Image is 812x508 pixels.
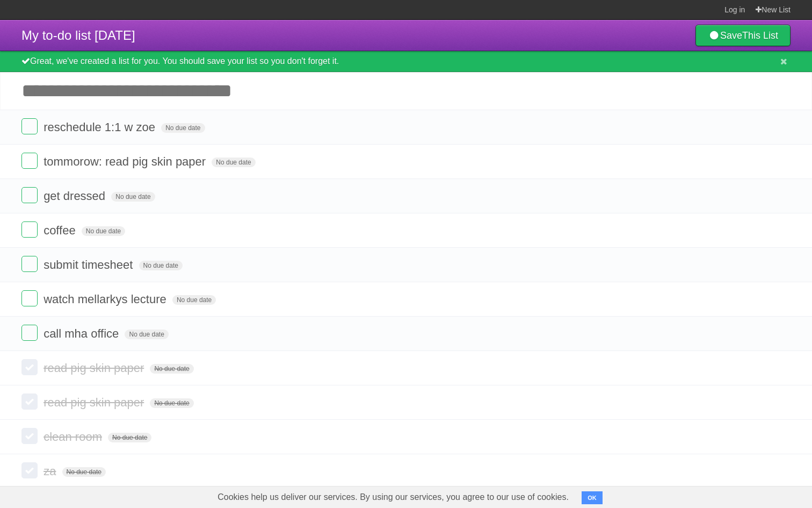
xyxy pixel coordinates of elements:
[212,158,255,167] span: No due date
[21,325,38,341] label: Done
[21,359,38,375] label: Done
[82,226,125,236] span: No due date
[695,25,791,46] a: SaveThis List
[21,290,38,306] label: Done
[21,118,38,134] label: Done
[62,467,106,477] span: No due date
[21,153,38,169] label: Done
[582,491,603,504] button: OK
[44,120,158,134] span: reschedule 1:1 w zoe
[161,123,205,133] span: No due date
[207,486,579,508] span: Cookies help us deliver our services. By using our services, you agree to our use of cookies.
[21,28,135,42] span: My to-do list [DATE]
[108,433,151,442] span: No due date
[44,258,135,271] span: submit timesheet
[21,187,38,203] label: Done
[111,192,155,202] span: No due date
[21,393,38,410] label: Done
[44,361,147,375] span: read pig skin paper
[44,396,147,409] span: read pig skin paper
[139,261,183,270] span: No due date
[44,224,78,237] span: coffee
[150,398,193,408] span: No due date
[44,430,105,443] span: clean room
[21,462,38,478] label: Done
[44,155,208,168] span: tommorow: read pig skin paper
[21,256,38,272] label: Done
[21,428,38,444] label: Done
[742,30,778,41] b: This List
[44,464,59,478] span: za
[44,327,121,340] span: call mha office
[172,295,216,305] span: No due date
[125,330,168,339] span: No due date
[44,189,108,203] span: get dressed
[44,292,169,306] span: watch mellarkys lecture
[21,221,38,238] label: Done
[150,364,193,374] span: No due date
